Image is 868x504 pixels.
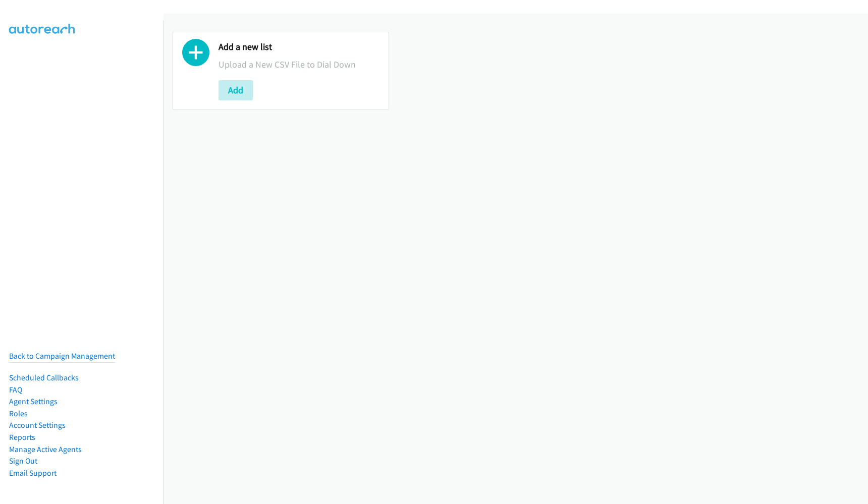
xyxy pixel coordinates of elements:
h2: Add a new list [219,41,379,53]
a: Manage Active Agents [9,444,82,454]
a: Email Support [9,468,57,478]
a: Sign Out [9,456,37,466]
a: Account Settings [9,420,66,430]
a: FAQ [9,385,22,395]
a: Agent Settings [9,397,58,406]
button: Add [219,80,253,100]
a: Roles [9,409,28,418]
a: Back to Campaign Management [9,351,115,361]
a: Reports [9,432,35,442]
a: Scheduled Callbacks [9,373,79,382]
p: Upload a New CSV File to Dial Down [219,58,379,71]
